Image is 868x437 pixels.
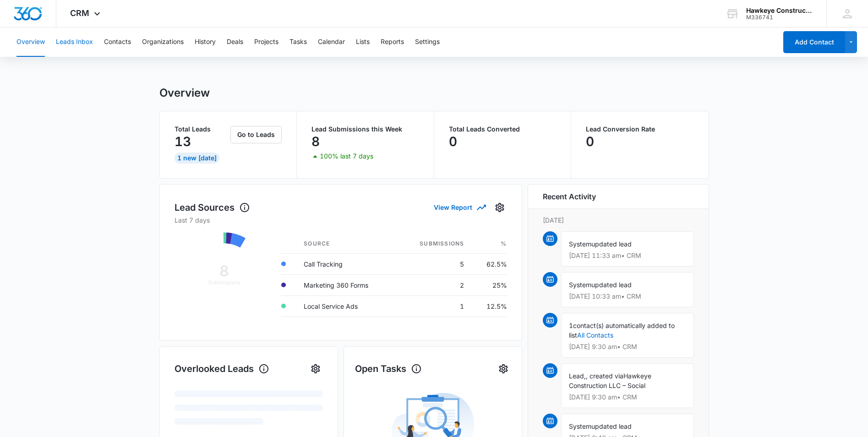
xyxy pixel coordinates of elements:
button: Settings [415,27,440,57]
td: Local Service Ads [296,295,397,317]
span: CRM [70,8,89,18]
span: Lead, [569,372,586,380]
th: Submissions [397,234,471,254]
td: Marketing 360 Forms [296,274,397,295]
span: updated lead [591,422,632,430]
td: Call Tracking [296,253,397,274]
p: 0 [586,134,594,149]
span: 1 [569,322,573,329]
button: Tasks [289,27,307,57]
span: System [569,240,591,248]
a: All Contacts [577,331,613,339]
div: account id [746,14,813,21]
td: 25% [471,274,507,295]
span: updated lead [591,240,632,248]
button: Organizations [142,27,184,57]
button: Contacts [104,27,131,57]
p: [DATE] 10:33 am • CRM [569,293,686,300]
p: [DATE] 11:33 am • CRM [569,252,686,259]
span: updated lead [591,281,632,289]
h1: Overlooked Leads [175,362,269,376]
button: Deals [227,27,243,57]
p: Last 7 days [175,215,507,225]
button: Projects [254,27,278,57]
h1: Overview [159,86,210,100]
p: Lead Submissions this Week [311,126,419,132]
p: Lead Conversion Rate [586,126,694,132]
th: % [471,234,507,254]
button: Overview [16,27,45,57]
button: Settings [308,361,323,376]
th: Source [296,234,397,254]
p: [DATE] [543,215,694,225]
button: Settings [496,361,511,376]
h1: Open Tasks [355,362,422,376]
p: 0 [449,134,457,149]
p: 100% last 7 days [320,153,373,159]
button: History [195,27,216,57]
button: Reports [381,27,404,57]
span: , created via [586,372,623,380]
span: System [569,281,591,289]
td: 2 [397,274,471,295]
td: 1 [397,295,471,317]
button: Calendar [318,27,345,57]
button: Go to Leads [230,126,282,143]
span: System [569,422,591,430]
div: 1 New [DATE] [175,153,219,164]
p: Total Leads Converted [449,126,557,132]
p: 8 [311,134,320,149]
button: Lists [356,27,370,57]
td: 12.5% [471,295,507,317]
p: Total Leads [175,126,229,132]
div: account name [746,7,813,14]
a: Go to Leads [230,131,282,138]
button: View Report [434,199,485,215]
p: [DATE] 9:30 am • CRM [569,344,686,350]
h1: Lead Sources [175,201,250,214]
td: 5 [397,253,471,274]
td: 62.5% [471,253,507,274]
span: contact(s) automatically added to list [569,322,675,339]
button: Leads Inbox [56,27,93,57]
button: Add Contact [783,31,845,53]
h6: Recent Activity [543,191,596,202]
button: Settings [492,200,507,215]
p: 13 [175,134,191,149]
p: [DATE] 9:30 am • CRM [569,394,686,400]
